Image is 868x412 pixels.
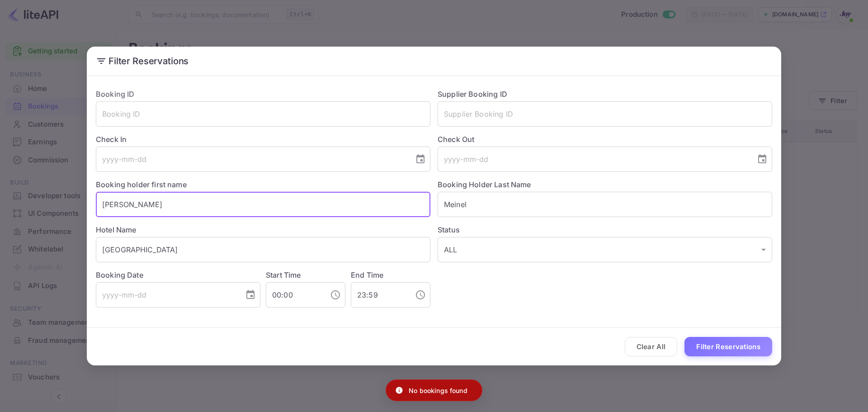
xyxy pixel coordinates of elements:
label: Check Out [438,134,772,145]
button: Choose date [241,286,259,304]
input: hh:mm [266,282,323,308]
button: Choose time, selected time is 11:59 PM [411,286,429,304]
input: Booking ID [96,101,430,127]
label: Hotel Name [96,225,137,234]
div: ALL [438,237,772,262]
input: Supplier Booking ID [438,101,772,127]
label: Booking holder first name [96,180,187,189]
input: hh:mm [351,282,408,308]
label: Booking Holder Last Name [438,180,531,189]
input: yyyy-mm-dd [96,282,238,308]
input: Holder First Name [96,192,430,217]
input: Hotel Name [96,237,430,262]
button: Filter Reservations [684,337,772,356]
label: Supplier Booking ID [438,90,507,99]
input: yyyy-mm-dd [96,147,408,172]
button: Choose time, selected time is 12:00 AM [326,286,344,304]
label: Booking ID [96,90,135,99]
h2: Filter Reservations [87,47,781,76]
label: Check In [96,134,430,145]
label: Start Time [266,270,301,279]
button: Clear All [625,337,678,356]
button: Choose date [411,150,429,168]
label: End Time [351,270,383,279]
button: Choose date [753,150,771,168]
label: Booking Date [96,270,260,280]
input: yyyy-mm-dd [438,147,750,172]
p: No bookings found [409,386,467,395]
input: Holder Last Name [438,192,772,217]
label: Status [438,224,772,235]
